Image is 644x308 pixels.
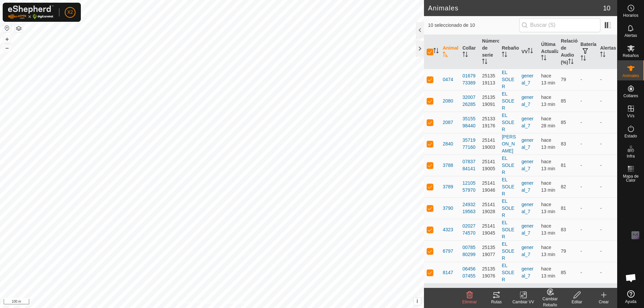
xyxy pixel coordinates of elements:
[541,159,555,171] span: 2 oct 2025, 11:17
[417,298,418,304] span: i
[502,133,516,155] div: [PERSON_NAME]
[623,94,638,98] span: Collares
[443,248,453,255] span: 6797
[443,226,453,233] span: 4323
[522,159,534,171] a: general_7
[600,53,605,58] p-sorticon: Activar para ordenar
[67,9,73,16] span: X2
[443,119,453,126] span: 2087
[541,137,555,150] span: 2 oct 2025, 11:17
[443,269,453,276] span: 8147
[537,296,563,308] div: Cambiar Rebaño
[502,262,516,283] div: EL SOLER
[561,77,566,82] span: 79
[522,95,534,107] a: general_7
[428,22,519,29] span: 10 seleccionado de 10
[463,137,477,151] div: 3571977160
[482,60,487,65] p-sorticon: Activar para ordenar
[541,202,555,214] span: 2 oct 2025, 11:17
[522,202,534,214] a: general_7
[443,53,448,58] p-sorticon: Activar para ordenar
[578,112,598,133] td: -
[603,3,610,13] span: 10
[541,266,555,279] span: 2 oct 2025, 11:17
[482,201,496,215] div: 2514119028
[463,265,477,280] div: 0645607455
[578,133,598,155] td: -
[483,299,510,305] div: Rutas
[541,56,546,61] p-sorticon: Activar para ordenar
[443,140,453,147] span: 2840
[463,201,477,215] div: 2493219563
[538,35,558,69] th: Última Actualización
[463,94,477,108] div: 3200726285
[625,300,637,304] span: Ayuda
[443,76,453,83] span: 0474
[578,155,598,176] td: -
[460,35,480,69] th: Collar
[479,35,499,69] th: Número de serie
[522,266,534,279] a: general_7
[623,54,639,58] span: Rebaños
[463,244,477,258] div: 0078580299
[621,268,641,288] div: Chat abierto
[597,35,617,69] th: Alertas
[502,53,507,58] p-sorticon: Activar para ordenar
[463,115,477,129] div: 3515598440
[3,35,11,43] button: +
[463,180,477,194] div: 1210557970
[581,56,586,62] p-sorticon: Activar para ordenar
[440,35,460,69] th: Animal
[590,299,617,305] div: Crear
[482,115,496,129] div: 2513319176
[561,141,566,146] span: 83
[561,120,566,125] span: 85
[502,69,516,90] div: EL SOLER
[541,73,555,85] span: 2 oct 2025, 11:17
[502,155,516,176] div: EL SOLER
[482,94,496,108] div: 2513519091
[597,219,617,240] td: -
[463,223,477,237] div: 0202774570
[578,219,598,240] td: -
[443,162,453,169] span: 3788
[8,5,54,19] img: Logo Gallagher
[433,49,439,54] p-sorticon: Activar para ordenar
[597,90,617,112] td: -
[482,158,496,172] div: 2514119005
[568,60,574,65] p-sorticon: Activar para ordenar
[499,35,519,69] th: Rebaño
[627,154,635,158] span: Infra
[618,288,644,306] a: Ayuda
[463,53,468,58] p-sorticon: Activar para ordenar
[625,34,637,38] span: Alertas
[561,98,566,104] span: 85
[482,265,496,280] div: 2513519076
[463,158,477,172] div: 0783784141
[625,134,637,138] span: Estado
[522,73,534,85] a: general_7
[502,176,516,197] div: EL SOLER
[522,137,534,150] a: general_7
[522,180,534,193] a: general_7
[578,176,598,197] td: -
[558,35,578,69] th: Relación de Audio (%)
[519,18,600,32] input: Buscar (S)
[428,4,603,12] h2: Animales
[597,112,617,133] td: -
[561,205,566,211] span: 81
[482,244,496,258] div: 2513519077
[502,241,516,262] div: EL SOLER
[482,137,496,151] div: 2514119003
[522,245,534,257] a: general_7
[541,245,555,257] span: 2 oct 2025, 11:17
[443,205,453,212] span: 3790
[177,299,216,305] a: Política de Privacidad
[482,180,496,194] div: 2514119046
[597,176,617,197] td: -
[15,24,23,33] button: Capas del Mapa
[578,262,598,283] td: -
[619,174,642,182] span: Mapa de Calor
[528,49,533,54] p-sorticon: Activar para ordenar
[3,44,11,52] button: –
